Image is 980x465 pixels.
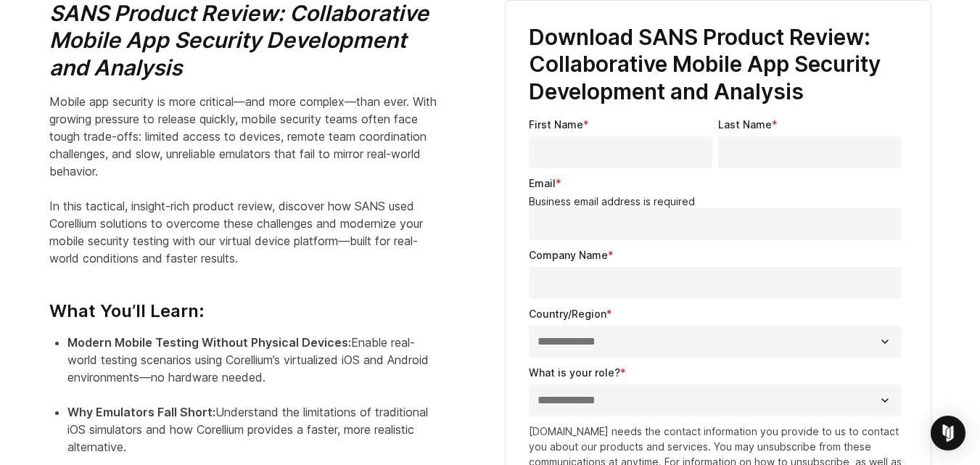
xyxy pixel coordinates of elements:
[529,308,606,320] span: Country/Region
[67,405,215,419] strong: Why Emulators Fall Short:
[529,366,620,379] span: What is your role?
[529,249,608,261] span: Company Name
[529,177,556,189] span: Email
[67,335,351,350] strong: Modern Mobile Testing Without Physical Devices:
[49,279,441,322] h4: What You’ll Learn:
[529,24,907,106] h3: Download SANS Product Review: Collaborative Mobile App Security Development and Analysis
[529,195,907,208] legend: Business email address is required
[67,334,441,403] li: Enable real-world testing scenarios using Corellium’s virtualized iOS and Android environments—no...
[529,118,583,131] span: First Name
[718,118,772,131] span: Last Name
[49,93,441,267] p: Mobile app security is more critical—and more complex—than ever. With growing pressure to release...
[931,416,965,450] div: Open Intercom Messenger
